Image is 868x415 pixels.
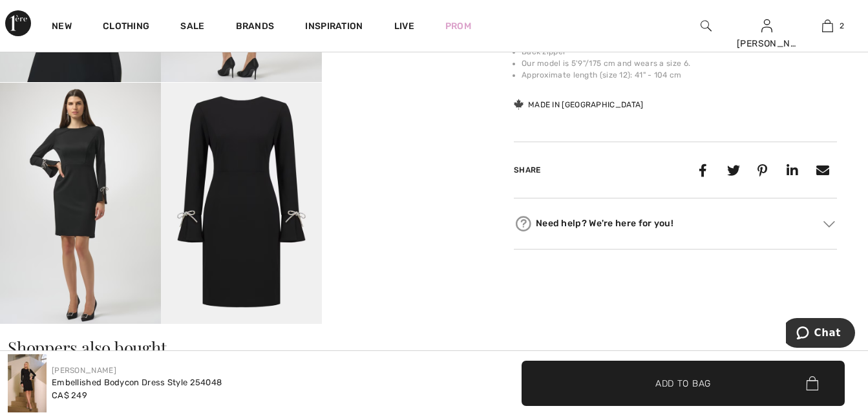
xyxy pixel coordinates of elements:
[822,18,833,34] img: My Bag
[823,220,835,227] img: Arrow2.svg
[840,20,844,32] span: 2
[655,376,711,390] span: Add to Bag
[522,69,837,81] li: Approximate length (size 12): 41" - 104 cm
[52,366,116,375] a: [PERSON_NAME]
[236,21,275,34] a: Brands
[103,21,149,34] a: Clothing
[5,10,31,36] img: 1ère Avenue
[786,318,855,350] iframe: Opens a widget where you can chat to one of our agents
[701,18,712,34] img: search the website
[8,354,47,412] img: Embellished Bodycon Dress Style 254048
[180,21,204,34] a: Sale
[52,21,72,34] a: New
[522,58,837,69] li: Our model is 5'9"/175 cm and wears a size 6.
[806,376,818,390] img: Bag.svg
[761,19,772,32] a: Sign In
[737,37,796,50] div: [PERSON_NAME]
[52,390,87,400] span: CA$ 249
[445,19,471,33] a: Prom
[161,83,322,325] img: Embellished Bodycon Dress Style 254048. 6
[761,18,772,34] img: My Info
[514,214,837,233] div: Need help? We're here for you!
[514,99,644,111] div: Made in [GEOGRAPHIC_DATA]
[798,18,857,34] a: 2
[305,21,363,34] span: Inspiration
[52,376,222,389] div: Embellished Bodycon Dress Style 254048
[514,165,541,175] span: Share
[522,361,845,406] button: Add to Bag
[8,339,860,356] h3: Shoppers also bought
[394,19,414,33] a: Live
